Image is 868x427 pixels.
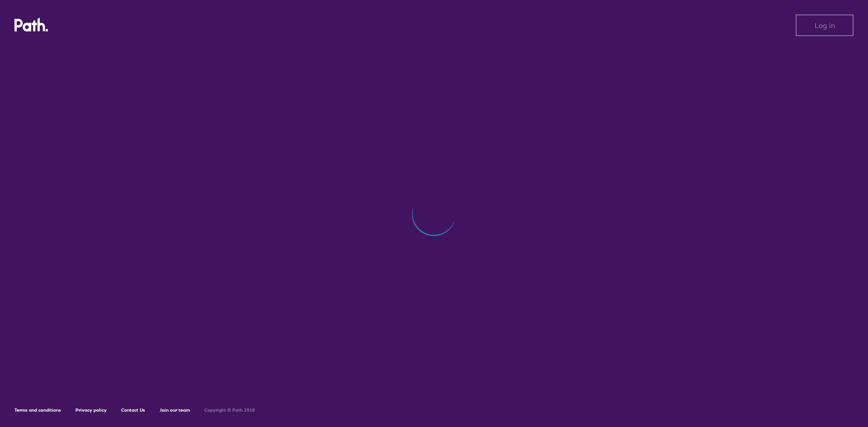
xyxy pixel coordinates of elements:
span: Log in [815,21,835,29]
button: Log in [796,14,854,36]
h6: Copyright © Path 2018 [204,408,255,413]
a: Terms and conditions [14,407,61,413]
a: Join our team [160,407,190,413]
a: Contact Us [121,407,145,413]
a: Privacy policy [75,407,107,413]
